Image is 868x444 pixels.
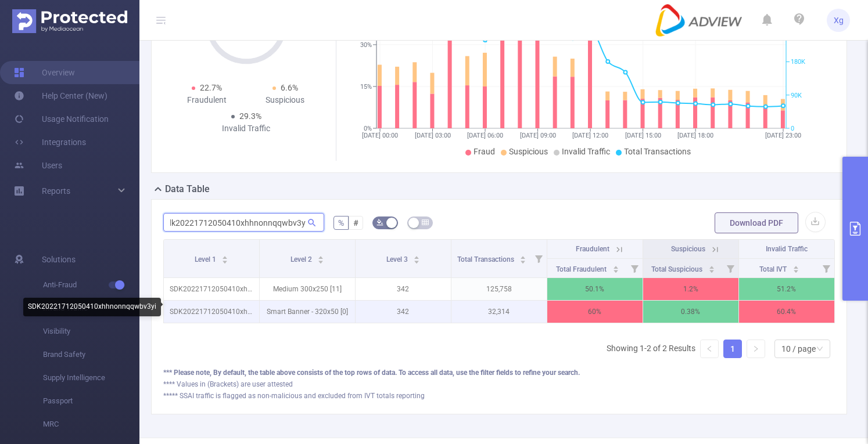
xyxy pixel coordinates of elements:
[624,147,691,156] span: Total Transactions
[43,297,139,320] span: Invalid Traffic
[626,259,643,277] i: Filter menu
[474,147,495,156] span: Fraud
[14,131,86,154] a: Integrations
[356,301,451,323] p: 342
[643,301,738,323] p: 0.38%
[164,278,259,300] p: SDK20221712050410xhhnonnqqwbv3yi
[14,84,107,107] a: Help Center (New)
[163,213,324,232] input: Search...
[451,301,547,323] p: 32,314
[625,132,661,139] tspan: [DATE] 15:00
[239,111,261,121] span: 29.3%
[520,254,526,258] i: icon: caret-up
[281,83,298,92] span: 6.6%
[612,264,619,268] i: icon: caret-up
[759,265,788,273] span: Total IVT
[739,301,834,323] p: 60.4%
[572,132,608,139] tspan: [DATE] 12:00
[163,379,835,389] div: **** Values in (Brackets) are user attested
[700,340,719,358] li: Previous Page
[221,254,228,261] div: Sort
[765,132,801,139] tspan: [DATE] 23:00
[12,9,127,33] img: Protected Media
[360,83,372,91] tspan: 15%
[791,59,805,66] tspan: 180K
[612,264,619,271] div: Sort
[671,245,705,253] span: Suspicious
[715,212,798,233] button: Download PDF
[42,248,76,271] span: Solutions
[413,254,420,261] div: Sort
[723,340,742,358] li: 1
[547,301,643,323] p: 60%
[677,132,713,139] tspan: [DATE] 18:00
[42,186,70,196] span: Reports
[791,92,802,99] tspan: 90K
[739,278,834,300] p: 51.2%
[200,83,222,92] span: 22.7%
[747,340,765,358] li: Next Page
[43,273,139,297] span: Anti-Fraud
[709,268,715,272] i: icon: caret-down
[338,218,344,228] span: %
[520,132,556,139] tspan: [DATE] 09:00
[520,259,526,262] i: icon: caret-down
[547,278,643,300] p: 50.1%
[14,154,62,177] a: Users
[43,320,139,343] span: Visibility
[195,255,218,263] span: Level 1
[246,94,325,106] div: Suspicious
[556,265,608,273] span: Total Fraudulent
[781,340,816,358] div: 10 / page
[576,245,609,253] span: Fraudulent
[708,264,715,271] div: Sort
[164,301,259,323] p: SDK20221712050410xhhnonnqqwbv3yi
[318,259,324,262] i: icon: caret-down
[834,9,844,32] span: Xg
[317,254,324,261] div: Sort
[792,264,799,268] i: icon: caret-up
[43,389,139,413] span: Passport
[386,255,410,263] span: Level 3
[163,391,835,401] div: ***** SSAI traffic is flagged as non-malicious and excluded from IVT totals reporting
[163,367,835,378] div: *** Please note, By default, the table above consists of the top rows of data. To access all data...
[457,255,516,263] span: Total Transactions
[724,340,741,358] a: 1
[14,107,109,131] a: Usage Notification
[14,61,75,84] a: Overview
[260,278,355,300] p: Medium 300x250 [11]
[260,301,355,323] p: Smart Banner - 320x50 [0]
[612,268,619,272] i: icon: caret-down
[414,254,420,258] i: icon: caret-up
[530,240,547,277] i: Filter menu
[222,254,228,258] i: icon: caret-up
[509,147,548,156] span: Suspicious
[651,265,704,273] span: Total Suspicious
[643,278,738,300] p: 1.2%
[43,413,139,436] span: MRC
[766,245,808,253] span: Invalid Traffic
[364,125,372,132] tspan: 0%
[791,125,794,132] tspan: 0
[519,254,526,261] div: Sort
[562,147,610,156] span: Invalid Traffic
[207,122,285,135] div: Invalid Traffic
[422,219,429,226] i: icon: table
[376,219,383,226] i: icon: bg-colors
[415,132,451,139] tspan: [DATE] 03:00
[290,255,314,263] span: Level 2
[43,366,139,389] span: Supply Intelligence
[451,278,547,300] p: 125,758
[165,182,210,196] h2: Data Table
[792,268,799,272] i: icon: caret-down
[722,259,738,277] i: Filter menu
[23,298,161,316] div: SDK20221712050410xhhnonnqqwbv3yi
[362,132,398,139] tspan: [DATE] 00:00
[414,259,420,262] i: icon: caret-down
[360,41,372,49] tspan: 30%
[752,345,759,352] i: icon: right
[709,264,715,268] i: icon: caret-up
[318,254,324,258] i: icon: caret-up
[467,132,503,139] tspan: [DATE] 06:00
[222,259,228,262] i: icon: caret-down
